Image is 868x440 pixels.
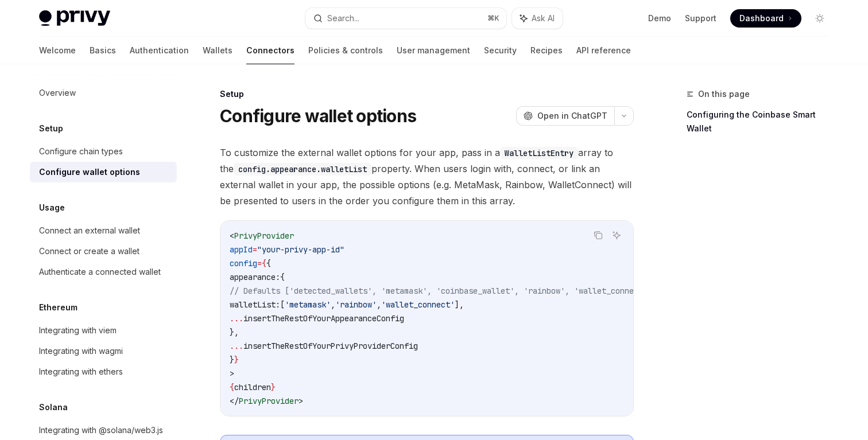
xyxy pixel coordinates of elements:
div: Overview [39,86,76,100]
a: Welcome [39,37,76,64]
h5: Solana [39,400,68,414]
div: Search... [327,11,359,25]
span: [ [280,299,285,310]
span: appId [230,244,253,255]
code: config.appearance.walletList [234,163,371,176]
span: }, [230,327,239,337]
div: Configure chain types [39,145,123,158]
a: Wallets [203,37,232,64]
span: walletList: [230,299,280,310]
span: PrivyProvider [239,396,299,406]
span: Dashboard [739,13,784,24]
span: } [234,355,239,365]
div: Connect or create a wallet [39,244,139,258]
span: </ [230,396,239,406]
span: > [230,368,234,379]
span: insertTheRestOfYourAppearanceConfig [243,313,404,324]
span: { [266,258,271,268]
span: , [377,299,381,310]
a: Policies & controls [308,37,383,64]
a: Connect or create a wallet [30,241,177,262]
span: // Defaults ['detected_wallets', 'metamask', 'coinbase_wallet', 'rainbow', 'wallet_connect'] [230,286,652,296]
div: Connect an external wallet [39,224,140,237]
div: Integrating with ethers [39,365,123,379]
a: Recipes [530,37,563,64]
span: { [280,272,285,282]
span: appearance: [230,272,280,282]
a: Integrating with wagmi [30,341,177,361]
span: { [230,382,234,392]
a: Connectors [246,37,294,64]
span: ... [230,341,243,351]
a: Authenticate a connected wallet [30,262,177,282]
span: Ask AI [532,13,555,24]
h5: Setup [39,122,63,135]
span: insertTheRestOfYourPrivyProviderConfig [243,341,418,351]
a: Authentication [130,37,189,64]
div: Integrating with viem [39,324,117,337]
h5: Ethereum [39,301,77,314]
a: Configure chain types [30,141,177,162]
a: Integrating with ethers [30,361,177,382]
div: Integrating with @solana/web3.js [39,423,163,437]
span: < [230,231,234,241]
div: Authenticate a connected wallet [39,265,161,279]
span: ⌘ K [487,14,499,23]
a: Overview [30,83,177,103]
a: Basics [90,37,116,64]
span: > [299,396,303,406]
a: Demo [648,13,671,24]
button: Ask AI [609,228,624,243]
a: Support [685,13,716,24]
button: Ask AI [512,8,563,29]
a: Security [484,37,517,64]
div: Configure wallet options [39,165,140,179]
a: API reference [576,37,631,64]
span: ... [230,313,243,324]
a: Dashboard [730,9,801,28]
span: "your-privy-app-id" [257,244,344,255]
button: Toggle dark mode [811,9,829,28]
span: On this page [698,87,750,101]
span: , [331,299,335,310]
span: 'rainbow' [335,299,377,310]
span: } [271,382,276,392]
a: User management [397,37,470,64]
span: { [262,258,266,268]
h5: Usage [39,201,65,215]
span: To customize the external wallet options for your app, pass in a array to the property. When user... [220,145,634,209]
span: PrivyProvider [234,231,294,241]
span: children [234,382,271,392]
a: Configuring the Coinbase Smart Wallet [687,106,838,138]
button: Search...⌘K [305,8,506,29]
h1: Configure wallet options [220,106,416,126]
span: Open in ChatGPT [537,110,607,122]
div: Integrating with wagmi [39,344,123,358]
span: 'wallet_connect' [381,299,455,310]
span: = [257,258,262,268]
span: ], [455,299,464,310]
span: = [253,244,257,255]
a: Integrating with viem [30,320,177,341]
a: Connect an external wallet [30,220,177,241]
button: Open in ChatGPT [516,106,614,126]
span: config [230,258,257,268]
code: WalletListEntry [500,147,578,159]
img: light logo [39,10,110,26]
div: Setup [220,88,634,100]
span: 'metamask' [285,299,331,310]
button: Copy the contents from the code block [591,228,606,243]
a: Configure wallet options [30,162,177,182]
span: } [230,355,234,365]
